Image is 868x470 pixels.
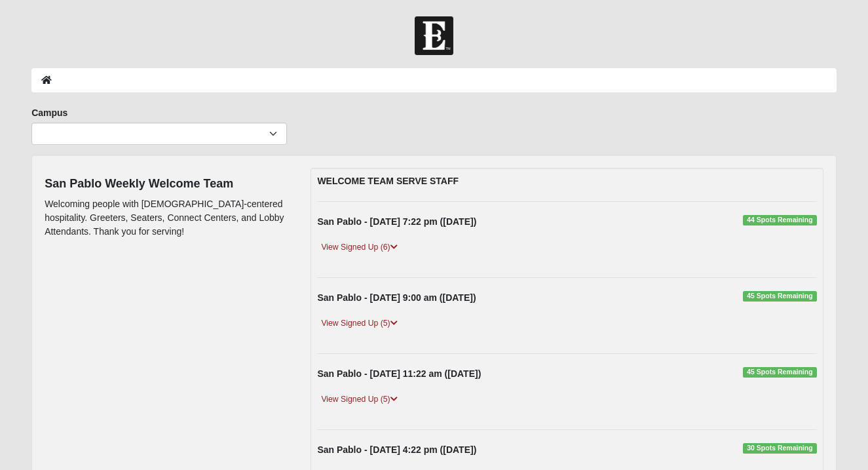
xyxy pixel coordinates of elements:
h4: San Pablo Weekly Welcome Team [45,177,291,191]
span: 45 Spots Remaining [743,291,817,302]
span: 30 Spots Remaining [743,443,817,454]
a: View Signed Up (6) [317,241,401,254]
strong: San Pablo - [DATE] 4:22 pm ([DATE]) [317,444,476,455]
label: Campus [31,106,67,119]
a: View Signed Up (5) [317,393,401,406]
span: 45 Spots Remaining [743,367,817,378]
img: Church of Eleven22 Logo [415,16,453,55]
strong: San Pablo - [DATE] 9:00 am ([DATE]) [317,292,476,303]
span: 44 Spots Remaining [743,215,817,225]
strong: WELCOME TEAM SERVE STAFF [317,176,459,186]
p: Welcoming people with [DEMOGRAPHIC_DATA]-centered hospitality. Greeters, Seaters, Connect Centers... [45,197,291,239]
strong: San Pablo - [DATE] 7:22 pm ([DATE]) [317,216,476,227]
a: View Signed Up (5) [317,317,401,330]
strong: San Pablo - [DATE] 11:22 am ([DATE]) [317,368,481,379]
